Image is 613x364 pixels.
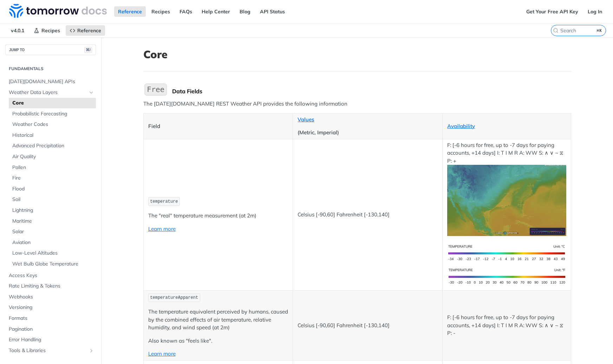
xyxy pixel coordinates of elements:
[77,27,101,34] span: Reference
[89,90,94,95] button: Hide subpages for Weather Data Layers
[9,272,94,279] span: Access Keys
[12,261,94,268] span: Wet Bulb Globe Temperature
[9,216,96,227] a: Maritime
[7,25,28,36] span: v4.0.1
[9,294,94,301] span: Webhooks
[84,47,92,53] span: ⌘/
[5,302,96,313] a: Versioning
[9,173,96,183] a: Fire
[9,326,94,333] span: Pagination
[12,186,94,193] span: Flood
[148,212,288,220] p: The "real" temperature measurement (at 2m)
[148,337,288,345] p: Also known as "feels like".
[12,207,94,214] span: Lightning
[114,6,146,17] a: Reference
[172,88,571,95] div: Data Fields
[148,225,176,232] a: Learn more
[148,350,176,357] a: Learn more
[9,227,96,237] a: Solar
[143,48,571,61] h1: Core
[176,6,196,17] a: FAQs
[9,98,96,108] a: Core
[236,6,254,17] a: Blog
[12,196,94,203] span: Soil
[9,315,94,322] span: Formats
[5,324,96,335] a: Pagination
[9,336,94,343] span: Error Handling
[447,197,566,203] span: Expand image
[5,292,96,302] a: Webhooks
[9,205,96,216] a: Lightning
[447,272,566,279] span: Expand image
[298,129,438,137] p: (Metric, Imperial)
[5,66,96,72] h2: Fundamentals
[148,6,174,17] a: Recipes
[553,28,559,33] svg: Search
[9,130,96,141] a: Historical
[9,151,96,162] a: Air Quality
[12,142,94,149] span: Advanced Precipitation
[9,283,94,290] span: Rate Limiting & Tokens
[12,110,94,117] span: Probabilistic Forecasting
[447,314,566,337] p: F: [-6 hours for free, up to -7 days for paying accounts, +14 days] I: T I M R A: WW S: ∧ ∨ ~ ⧖ P: -
[5,281,96,291] a: Rate Limiting & Tokens
[12,228,94,235] span: Solar
[148,122,288,130] p: Field
[5,270,96,281] a: Access Keys
[12,175,94,182] span: Fire
[9,78,94,85] span: [DATE][DOMAIN_NAME] APIs
[9,194,96,205] a: Soil
[12,164,94,171] span: Pollen
[150,199,178,204] span: temperature
[12,153,94,160] span: Air Quality
[9,141,96,151] a: Advanced Precipitation
[584,6,606,17] a: Log In
[150,295,198,300] span: temperatureApparent
[30,25,64,36] a: Recipes
[12,239,94,246] span: Aviation
[9,237,96,248] a: Aviation
[5,87,96,98] a: Weather Data LayersHide subpages for Weather Data Layers
[9,347,87,354] span: Tools & Libraries
[447,123,475,129] a: Availability
[447,141,566,236] p: F: [-6 hours for free, up to -7 days for paying accounts, +14 days] I: T I M R A: WW S: ∧ ∨ ~ ⧖ P: +
[9,162,96,173] a: Pollen
[12,132,94,139] span: Historical
[298,322,438,330] p: Celsius [-90,60] Fahrenheit [-130,140]
[595,27,604,34] kbd: ⌘K
[12,100,94,107] span: Core
[12,250,94,257] span: Low-Level Altitudes
[5,76,96,87] a: [DATE][DOMAIN_NAME] APIs
[5,345,96,356] a: Tools & LibrariesShow subpages for Tools & Libraries
[9,304,94,311] span: Versioning
[9,89,87,96] span: Weather Data Layers
[9,259,96,269] a: Wet Bulb Globe Temperature
[447,249,566,256] span: Expand image
[5,335,96,345] a: Error Handling
[143,100,571,108] p: The [DATE][DOMAIN_NAME] REST Weather API provides the following information
[9,184,96,194] a: Flood
[198,6,234,17] a: Help Center
[5,313,96,324] a: Formats
[298,211,438,219] p: Celsius [-90,60] Fahrenheit [-130,140]
[66,25,105,36] a: Reference
[12,121,94,128] span: Weather Codes
[256,6,289,17] a: API Status
[41,27,60,34] span: Recipes
[9,119,96,130] a: Weather Codes
[9,248,96,258] a: Low-Level Altitudes
[9,4,107,18] img: Tomorrow.io Weather API Docs
[12,218,94,225] span: Maritime
[522,6,582,17] a: Get Your Free API Key
[298,116,314,123] a: Values
[148,308,288,332] p: The temperature equivalent perceived by humans, caused by the combined effects of air temperature...
[5,45,96,55] button: JUMP TO⌘/
[9,109,96,119] a: Probabilistic Forecasting
[89,348,94,353] button: Show subpages for Tools & Libraries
